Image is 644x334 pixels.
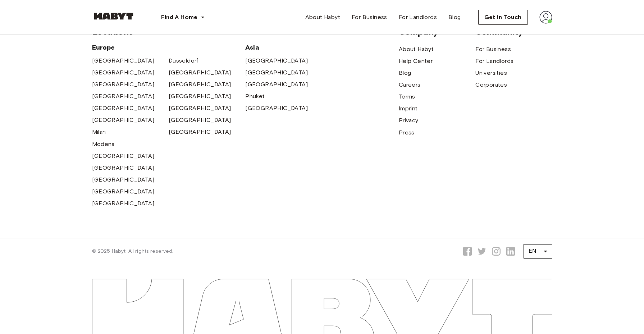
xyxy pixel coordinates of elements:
span: Blog [448,13,461,22]
a: Terms [399,92,415,101]
a: [GEOGRAPHIC_DATA] [92,104,155,113]
a: Careers [399,81,421,89]
a: [GEOGRAPHIC_DATA] [92,187,155,196]
a: [GEOGRAPHIC_DATA] [92,175,155,184]
a: Blog [443,10,467,24]
a: About Habyt [300,10,346,24]
a: [GEOGRAPHIC_DATA] [169,128,231,136]
a: [GEOGRAPHIC_DATA] [169,80,231,89]
a: Imprint [399,104,418,113]
span: About Habyt [305,13,340,22]
button: Find A Home [155,10,211,24]
a: For Business [475,45,511,54]
a: About Habyt [399,45,434,54]
a: [GEOGRAPHIC_DATA] [92,80,155,89]
a: Blog [399,69,411,77]
img: Habyt [92,13,135,20]
a: Phuket [245,92,265,101]
a: [GEOGRAPHIC_DATA] [92,92,155,101]
div: EN [524,241,552,261]
a: [GEOGRAPHIC_DATA] [169,104,231,113]
a: Universities [475,69,507,77]
button: Get in Touch [478,10,528,25]
a: For Landlords [393,10,443,24]
a: [GEOGRAPHIC_DATA] [92,152,155,160]
a: Modena [92,140,115,148]
a: Privacy [399,116,419,125]
a: For Business [346,10,393,24]
a: Dusseldorf [169,56,198,65]
img: avatar [539,11,552,24]
a: [GEOGRAPHIC_DATA] [92,68,155,77]
a: [GEOGRAPHIC_DATA] [169,116,231,124]
a: [GEOGRAPHIC_DATA] [169,92,231,101]
a: [GEOGRAPHIC_DATA] [92,164,155,172]
a: [GEOGRAPHIC_DATA] [169,68,231,77]
span: Find A Home [161,13,198,22]
a: [GEOGRAPHIC_DATA] [245,104,308,113]
a: [GEOGRAPHIC_DATA] [245,68,308,77]
a: Help Center [399,57,433,65]
span: © 2025 Habyt. All rights reserved. [92,248,174,255]
span: Europe [92,43,246,52]
a: [GEOGRAPHIC_DATA] [245,80,308,89]
a: Milan [92,128,106,136]
span: Asia [245,43,322,52]
a: [GEOGRAPHIC_DATA] [92,116,155,124]
a: For Landlords [475,57,513,65]
a: [GEOGRAPHIC_DATA] [92,56,155,65]
span: For Business [352,13,387,22]
a: [GEOGRAPHIC_DATA] [245,56,308,65]
a: Press [399,128,415,137]
span: For Landlords [399,13,437,22]
span: Get in Touch [484,13,522,22]
a: Corporates [475,81,507,89]
a: [GEOGRAPHIC_DATA] [92,199,155,208]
